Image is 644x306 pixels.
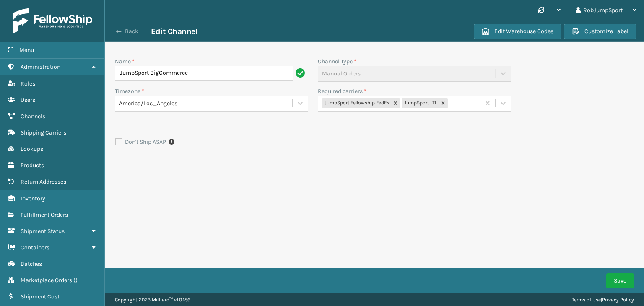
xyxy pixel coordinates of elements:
[151,26,197,36] h3: Edit Channel
[602,297,634,303] a: Privacy Policy
[402,98,439,108] div: JumpSport LTL
[21,293,60,300] span: Shipment Cost
[21,195,45,202] span: Inventory
[112,28,151,35] button: Back
[115,293,190,306] p: Copyright 2023 Milliard™ v 1.0.186
[115,57,135,66] label: Name
[21,113,45,120] span: Channels
[21,129,66,136] span: Shipping Carriers
[318,87,366,96] label: Required carriers
[21,260,42,267] span: Batches
[21,162,44,169] span: Products
[572,293,634,306] div: |
[21,63,60,70] span: Administration
[115,87,144,96] label: Timezone
[19,47,34,54] span: Menu
[474,24,561,39] button: Edit Warehouse Codes
[21,96,35,104] span: Users
[13,8,92,34] img: logo
[21,80,35,87] span: Roles
[21,228,65,235] span: Shipment Status
[606,273,634,288] button: Save
[21,277,72,284] span: Marketplace Orders
[21,145,43,153] span: Lookups
[119,99,293,108] div: America/Los_Angeles
[322,98,391,108] div: JumpSport Fellowship FedEx
[21,178,66,185] span: Return Addresses
[73,277,78,284] span: ( )
[115,138,166,145] label: Don't Ship ASAP
[318,57,356,66] label: Channel Type
[21,211,68,218] span: Fulfillment Orders
[564,24,636,39] button: Customize Label
[21,244,49,251] span: Containers
[572,297,601,303] a: Terms of Use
